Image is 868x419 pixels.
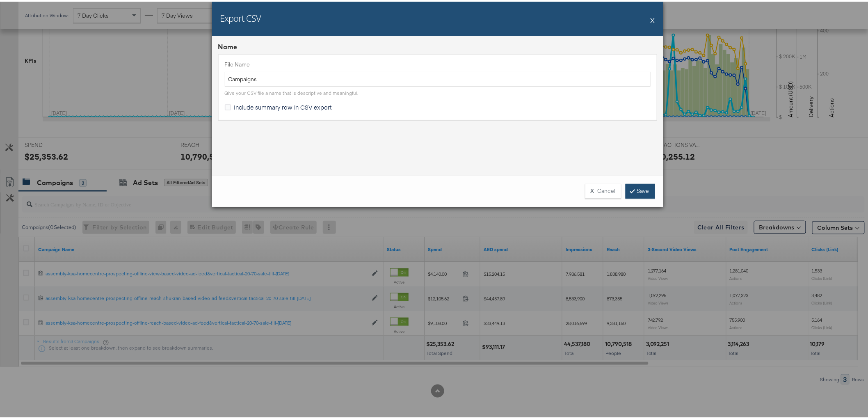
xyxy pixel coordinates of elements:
[220,10,261,23] h2: Export CSV
[651,10,655,27] button: X
[225,59,651,67] label: File Name
[626,182,655,197] a: Save
[585,182,621,197] button: XCancel
[234,101,332,110] span: Include summary row in CSV export
[218,41,657,50] div: Name
[225,88,359,95] div: Give your CSV file a name that is descriptive and meaningful.
[591,185,594,193] strong: X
